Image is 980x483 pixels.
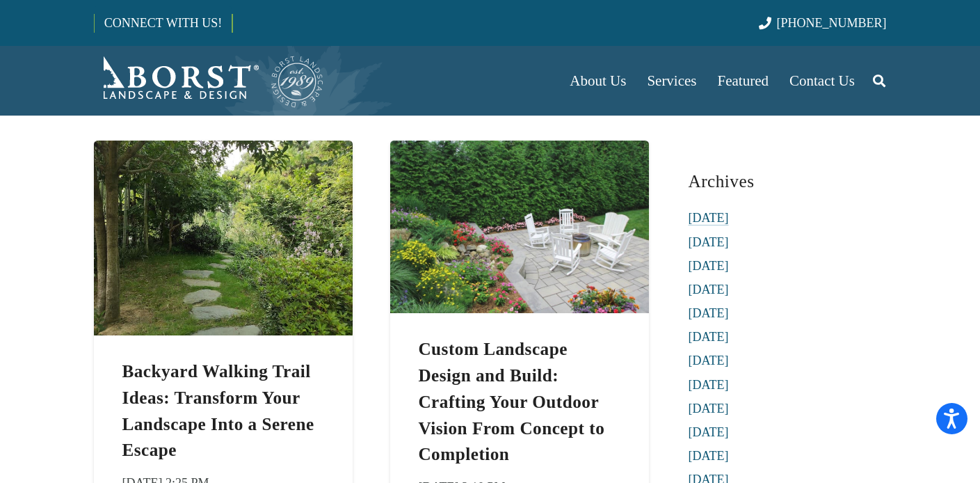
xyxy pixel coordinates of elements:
[779,46,865,116] a: Contact Us
[689,259,729,273] a: [DATE]
[94,144,353,158] a: Backyard Walking Trail Ideas: Transform Your Landscape Into a Serene Escape
[689,378,729,392] a: [DATE]
[689,166,887,197] h3: Archives
[777,16,887,30] span: [PHONE_NUMBER]
[390,144,649,158] a: Custom Landscape Design and Build: Crafting Your Outdoor Vision From Concept to Completion
[689,425,729,439] a: [DATE]
[94,53,325,109] a: Borst-Logo
[689,402,729,415] a: [DATE]
[689,330,729,344] a: [DATE]
[559,46,636,116] a: About Us
[689,354,729,367] a: [DATE]
[865,63,893,98] a: Search
[122,362,314,459] a: Backyard Walking Trail Ideas: Transform Your Landscape Into a Serene Escape
[570,72,626,89] span: About Us
[94,141,353,335] img: Stone pathway leading into a lush treed landscape, showcasing Borst's backyard trail ideas
[95,6,232,40] a: CONNECT WITH US!
[390,141,649,313] img: White rocking chairs circled around a fire pit on a stone patio surrounded by lush landscaping
[718,72,769,89] span: Featured
[759,16,886,30] a: [PHONE_NUMBER]
[689,211,729,225] a: [DATE]
[689,449,729,463] a: [DATE]
[418,340,604,464] a: Custom Landscape Design and Build: Crafting Your Outdoor Vision From Concept to Completion
[636,46,707,116] a: Services
[689,283,729,296] a: [DATE]
[707,46,779,116] a: Featured
[789,72,855,89] span: Contact Us
[647,72,696,89] span: Services
[689,235,729,249] a: [DATE]
[689,306,729,320] a: [DATE]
